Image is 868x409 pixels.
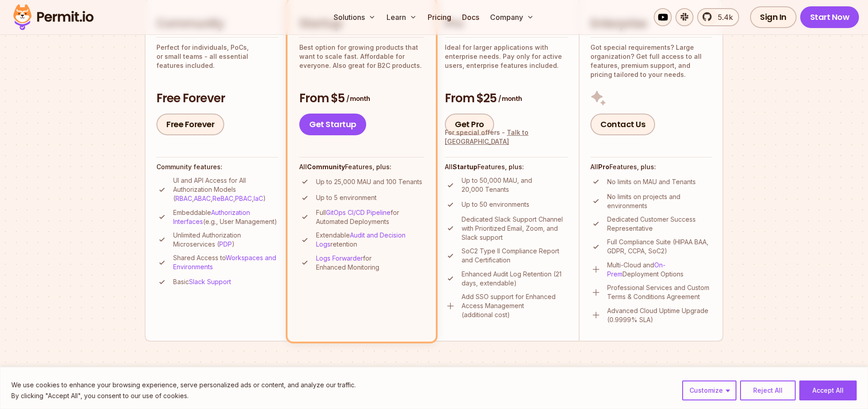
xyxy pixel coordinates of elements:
[607,192,712,210] p: No limits on projects and environments
[458,8,483,26] a: Docs
[590,114,655,135] a: Contact Us
[445,43,568,70] p: Ideal for larger applications with enterprise needs. Pay only for active users, enterprise featur...
[299,90,424,107] h3: From $5
[590,43,712,79] p: Got special requirements? Large organization? Get full access to all features, premium support, a...
[445,128,568,146] div: For special offers -
[462,176,568,194] p: Up to 50,000 MAU, and 20,000 Tenants
[11,390,356,401] p: By clicking "Accept All", you consent to our use of cookies.
[316,231,424,249] p: Extendable retention
[173,277,231,286] p: Basic
[156,114,224,135] a: Free Forever
[598,163,609,171] strong: Pro
[330,8,379,26] button: Solutions
[11,380,356,390] p: We use cookies to enhance your browsing experience, serve personalized ads or content, and analyz...
[607,261,712,279] p: Multi-Cloud and Deployment Options
[189,278,231,285] a: Slack Support
[299,43,424,70] p: Best option for growing products that want to scale fast. Affordable for everyone. Also great for...
[697,8,739,26] a: 5.4k
[712,12,733,23] span: 5.4k
[173,176,278,203] p: UI and API Access for All Authorization Models ( , , , , )
[453,163,477,171] strong: Startup
[590,162,712,171] h4: All Features, plus:
[175,195,192,202] a: RBAC
[607,238,712,256] p: Full Compliance Suite (HIPAA BAA, GDPR, CCPA, SoC2)
[299,162,424,171] h4: All Features, plus:
[462,270,568,288] p: Enhanced Audit Log Retention (21 days, extendable)
[212,195,233,202] a: ReBAC
[219,240,232,248] a: PDP
[173,231,278,249] p: Unlimited Authorization Microservices ( )
[156,43,278,70] p: Perfect for individuals, PoCs, or small teams - all essential features included.
[462,292,568,319] p: Add SSO support for Enhanced Access Management (additional cost)
[462,247,568,265] p: SoC2 Type II Compliance Report and Certification
[682,380,736,400] button: Customize
[607,283,712,301] p: Professional Services and Custom Terms & Conditions Agreement
[740,380,796,400] button: Reject All
[799,380,857,400] button: Accept All
[445,114,494,135] a: Get Pro
[316,231,406,248] a: Audit and Decision Logs
[316,208,424,226] p: Full for Automated Deployments
[316,177,422,186] p: Up to 25,000 MAU and 100 Tenants
[156,90,278,107] h3: Free Forever
[462,200,529,209] p: Up to 50 environments
[498,94,522,103] span: / month
[607,306,712,324] p: Advanced Cloud Uptime Upgrade (0.9999% SLA)
[383,8,420,26] button: Learn
[235,195,252,202] a: PBAC
[800,6,859,28] a: Start Now
[316,254,363,262] a: Logs Forwarder
[607,261,665,278] a: On-Prem
[156,162,278,171] h4: Community features:
[445,90,568,107] h3: From $25
[750,6,797,28] a: Sign In
[194,195,211,202] a: ABAC
[326,209,391,216] a: GitOps CI/CD Pipeline
[316,254,424,272] p: for Enhanced Monitoring
[307,163,345,171] strong: Community
[173,253,278,271] p: Shared Access to
[445,162,568,171] h4: All Features, plus:
[346,94,370,103] span: / month
[254,195,263,202] a: IaC
[173,208,278,226] p: Embeddable (e.g., User Management)
[424,8,455,26] a: Pricing
[486,8,538,26] button: Company
[173,209,250,225] a: Authorization Interfaces
[299,114,366,135] a: Get Startup
[607,177,696,186] p: No limits on MAU and Tenants
[607,215,712,233] p: Dedicated Customer Success Representative
[316,193,377,202] p: Up to 5 environment
[462,215,568,242] p: Dedicated Slack Support Channel with Prioritized Email, Zoom, and Slack support
[9,2,98,33] img: Permit logo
